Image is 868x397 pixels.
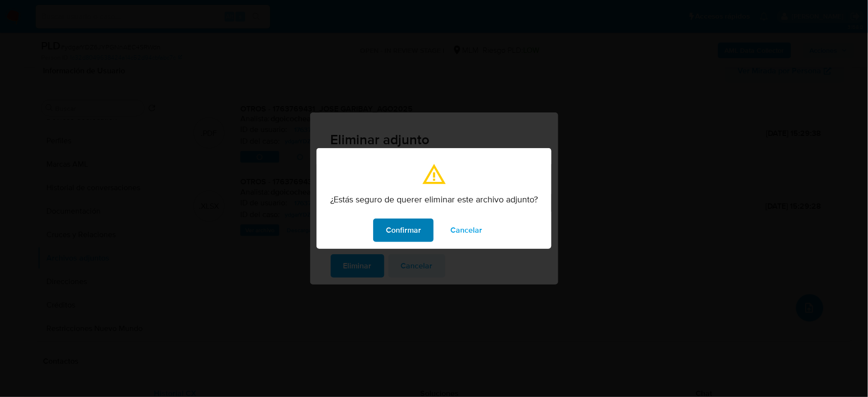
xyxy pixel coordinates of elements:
p: ¿Estás seguro de querer eliminar este archivo adjunto? [330,194,538,205]
button: modal_confirmation.confirm [373,219,434,242]
span: Cancelar [450,220,482,241]
button: modal_confirmation.cancel [438,219,495,242]
span: Confirmar [386,220,421,241]
div: modal_confirmation.title [317,148,551,249]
